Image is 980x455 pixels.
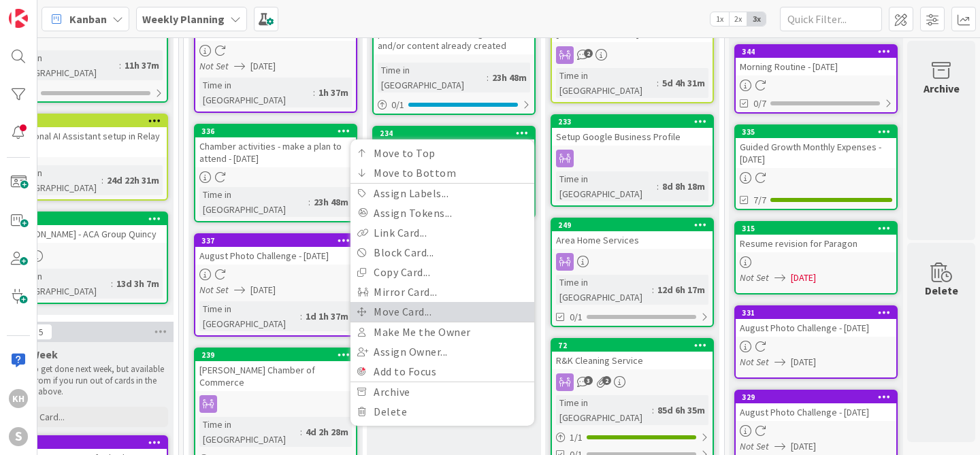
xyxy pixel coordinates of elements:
a: Move to Bottom [350,163,534,183]
span: 3x [747,12,766,26]
div: 5d 4h 31m [659,75,708,90]
div: August Photo Challenge - [DATE] [736,319,896,337]
div: 12d 6h 17m [654,282,708,297]
span: 2 [584,49,593,58]
div: Time in [GEOGRAPHIC_DATA] [10,165,101,195]
a: Delete [350,402,534,422]
div: 234Move to TopMove to BottomAssign Labels...Assign Tokens...Link Card...Block Card...Copy Card...... [374,127,534,139]
div: 329 [736,391,896,403]
span: 2 [602,376,611,385]
a: Link Card... [350,223,534,243]
i: Not Set [199,284,229,296]
a: Assign Owner... [350,342,534,362]
span: : [111,276,113,291]
div: August Photo Challenge - [DATE] [736,403,896,421]
div: 234Move to TopMove to BottomAssign Labels...Assign Tokens...Link Card...Block Card...Copy Card...... [374,127,534,157]
a: 344Morning Routine - [DATE]0/7 [734,44,898,114]
div: 1h 37m [315,85,352,100]
span: [DATE] [791,355,816,369]
a: 337August Photo Challenge - [DATE]Not Set[DATE]Time in [GEOGRAPHIC_DATA]:1d 1h 37m [194,233,357,337]
div: 344Morning Routine - [DATE] [736,46,896,75]
div: 72 [552,339,713,352]
div: 315 [736,222,896,235]
div: 329 [742,392,896,402]
span: : [300,424,302,439]
div: 239 [195,349,356,361]
div: Time in [GEOGRAPHIC_DATA] [10,50,119,80]
div: Resume revision for Paragon [736,235,896,252]
a: Forever Photo Challenge - [DATE]Not Set[DATE]Time in [GEOGRAPHIC_DATA]:1h 37m [194,10,357,113]
div: 4d 2h 28m [302,424,352,439]
div: Archive [924,80,960,97]
a: 336Chamber activities - make a plan to attend - [DATE]Time in [GEOGRAPHIC_DATA]:23h 48m [194,124,357,222]
span: [DATE] [250,283,276,297]
div: 291[PERSON_NAME] - ACA Group Quincy [6,213,167,243]
div: 315 [742,224,896,233]
div: 344 [742,47,896,56]
div: 1d 1h 37m [302,309,352,324]
a: Assign Labels... [350,184,534,203]
div: Time in [GEOGRAPHIC_DATA] [556,171,657,201]
div: 335Guided Growth Monthly Expenses - [DATE] [736,126,896,168]
i: Not Set [740,271,769,284]
a: 233Setup Google Business ProfileTime in [GEOGRAPHIC_DATA]:8d 8h 18m [551,114,714,207]
div: Time in [GEOGRAPHIC_DATA] [378,63,487,92]
div: 336 [195,125,356,137]
span: : [308,195,310,209]
span: : [101,173,103,188]
div: Additional AI Assistant setup in Relay app [6,127,167,157]
span: 0 / 1 [391,98,404,112]
a: Move Card... [350,302,534,322]
span: 7/7 [753,193,766,207]
span: : [652,282,654,297]
a: Make Me the Owner [350,322,534,342]
div: Area Home Services [552,231,713,249]
div: 291 [12,214,167,224]
div: Time in [GEOGRAPHIC_DATA] [10,269,111,299]
span: 0/1 [570,310,583,324]
div: 331 [736,307,896,319]
b: Weekly Planning [142,12,225,26]
div: 250 [12,116,167,126]
span: [DATE] [791,271,816,285]
div: 249 [552,219,713,231]
a: Archive [350,382,534,402]
div: Time in [GEOGRAPHIC_DATA] [199,78,313,107]
a: Block Card... [350,243,534,263]
div: 72R&K Cleaning Service [552,339,713,369]
div: Time in [GEOGRAPHIC_DATA] [556,275,652,305]
p: Cards to get done next week, but available to pull from if you run out of cards in the column above. [7,364,165,397]
a: 331August Photo Challenge - [DATE]Not Set[DATE] [734,305,898,379]
img: Visit kanbanzone.com [9,9,28,28]
div: 336 [201,127,356,136]
a: 291[PERSON_NAME] - ACA Group QuincyTime in [GEOGRAPHIC_DATA]:13d 3h 7m [5,212,168,304]
div: 336Chamber activities - make a plan to attend - [DATE] [195,125,356,167]
span: : [487,70,489,85]
div: 239 [201,350,356,360]
div: R&K Cleaning Service [552,352,713,369]
div: 329August Photo Challenge - [DATE] [736,391,896,421]
span: 1x [710,12,729,26]
div: Delete [925,282,958,299]
i: Not Set [740,440,769,452]
div: Setup Google Business Profile [552,128,713,146]
div: 233 [552,116,713,128]
span: : [657,179,659,194]
a: 249Area Home ServicesTime in [GEOGRAPHIC_DATA]:12d 6h 17m0/1 [551,218,714,327]
div: 331 [742,308,896,318]
i: Not Set [199,60,229,72]
div: Chamber activities - make a plan to attend - [DATE] [195,137,356,167]
a: 315Resume revision for ParagonNot Set[DATE] [734,221,898,294]
div: 239[PERSON_NAME] Chamber of Commerce [195,349,356,391]
div: 120 [12,438,167,448]
div: Guided Growth Monthly Expenses - [DATE] [736,138,896,168]
div: 85d 6h 35m [654,403,708,418]
div: 335 [736,126,896,138]
span: : [652,403,654,418]
div: Time in [GEOGRAPHIC_DATA] [556,68,657,98]
i: Not Set [740,356,769,368]
a: Copy Card... [350,263,534,282]
input: Quick Filter... [780,7,882,31]
span: 2x [729,12,747,26]
span: : [300,309,302,324]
